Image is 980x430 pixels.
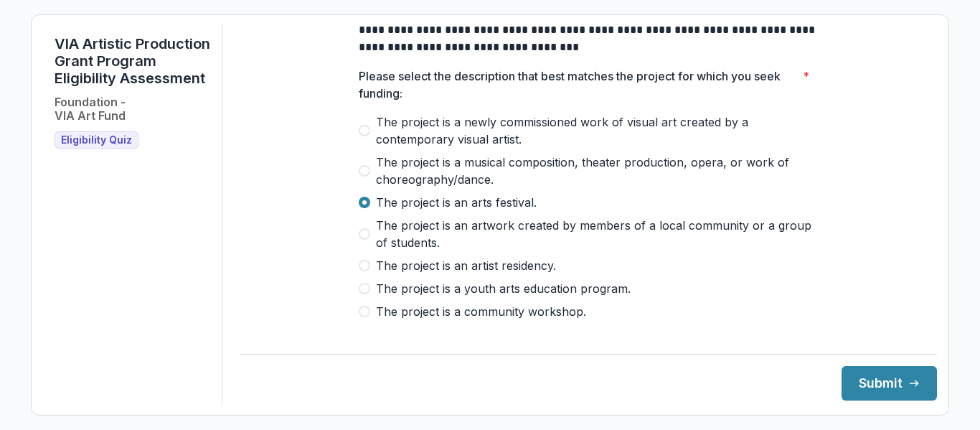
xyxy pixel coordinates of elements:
span: The project is an artwork created by members of a local community or a group of students. [376,217,818,251]
p: Please select the description that best matches the project for which you seek funding: [359,67,797,102]
span: The project is a musical composition, theater production, opera, or work of choreography/dance. [376,154,818,188]
span: The project is a newly commissioned work of visual art created by a contemporary visual artist. [376,113,818,148]
h1: VIA Artistic Production Grant Program Eligibility Assessment [55,35,210,87]
span: The project is a community workshop. [376,303,586,320]
span: The project is an artist residency. [376,257,556,274]
h2: Foundation - VIA Art Fund [55,95,126,123]
span: The project is a youth arts education program. [376,280,631,297]
span: Eligibility Quiz [61,134,132,146]
button: Submit [842,366,937,401]
span: The project is an arts festival. [376,194,537,211]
